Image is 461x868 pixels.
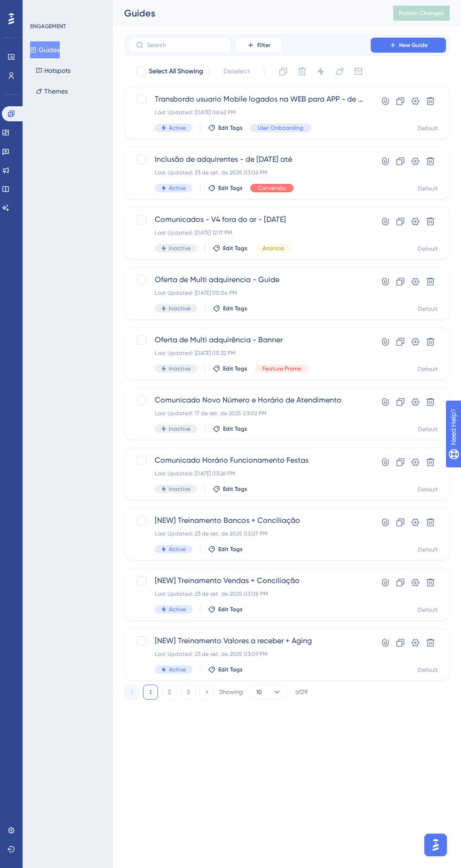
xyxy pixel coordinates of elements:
span: Oferta de Multi adquirencia - Guide [155,274,344,285]
span: Inactive [169,305,191,312]
button: Guides [30,41,60,58]
span: Edit Tags [223,245,247,252]
button: Edit Tags [213,305,247,312]
span: Comunicado Novo Número e Horário de Atendimento [155,395,344,406]
div: Default [418,426,438,433]
button: 1 [143,685,158,700]
div: Default [418,546,438,553]
div: of 29 [295,688,308,696]
div: Default [418,606,438,614]
iframe: UserGuiding AI Assistant Launcher [421,831,450,859]
div: Default [418,185,438,192]
span: Edit Tags [218,124,243,132]
button: Edit Tags [213,425,247,433]
div: Default [418,245,438,253]
div: Last Updated: 23 de set. de 2025 03:08 PM [155,590,344,598]
span: Inactive [169,485,191,493]
input: Search [147,42,223,48]
span: Publish Changes [399,9,444,17]
button: Edit Tags [208,545,243,553]
div: Showing [219,688,243,696]
span: Filter [257,41,270,49]
button: Edit Tags [208,666,243,673]
button: Edit Tags [213,245,247,252]
span: Select All Showing [149,66,203,77]
span: Edit Tags [218,184,243,192]
span: Deselect [223,66,250,77]
span: [NEW] Treinamento Vendas + Conciliação [155,575,344,586]
div: Default [418,666,438,674]
button: Deselect [215,63,258,80]
span: Inclusão de adquirentes - de [DATE] até [155,154,344,165]
button: Edit Tags [208,124,243,132]
div: Last Updated: [DATE] 03:26 PM [155,470,344,477]
span: Inactive [169,365,191,372]
span: Comunicado Horário Funcionamento Festas [155,455,344,466]
div: Last Updated: 17 de set. de 2025 03:02 PM [155,410,344,417]
div: Last Updated: [DATE] 05:32 PM [155,349,344,357]
button: Filter [235,38,282,53]
span: User Onboarding [258,124,303,132]
span: Transbordo usuario Mobile logados na WEB para APP - de [DATE] até [155,94,363,105]
span: Comunicados - V4 fora do ar - [DATE] [155,214,344,225]
span: Inactive [169,425,191,433]
span: Edit Tags [223,305,247,312]
button: 2 [162,685,177,700]
button: New Guide [371,38,446,53]
span: Conversão [258,184,286,192]
span: Feature Promo [262,365,301,372]
div: Last Updated: [DATE] 12:17 PM [155,229,344,237]
span: [NEW] Treinamento Valores a receber + Aging [155,635,344,647]
span: 10 [256,688,262,696]
span: Need Help? [22,2,59,14]
span: Oferta de Multi adquirência - Banner [155,334,344,346]
span: Edit Tags [223,365,247,372]
span: Active [169,666,186,673]
span: Edit Tags [218,666,243,673]
button: 10 [250,685,288,700]
div: Default [418,125,438,132]
button: Themes [30,83,73,100]
div: Last Updated: 23 de set. de 2025 03:09 PM [155,650,344,658]
span: Anúncio [262,245,284,252]
span: Edit Tags [218,606,243,613]
div: Default [418,365,438,373]
span: Active [169,184,186,192]
span: Edit Tags [218,545,243,553]
span: [NEW] Treinamento Bancos + Conciliação [155,515,344,526]
span: Edit Tags [223,425,247,433]
button: Edit Tags [213,485,247,493]
button: Hotspots [30,62,76,79]
button: Edit Tags [208,184,243,192]
button: 3 [181,685,196,700]
button: Edit Tags [213,365,247,372]
div: ENGAGEMENT [30,23,66,30]
button: Publish Changes [393,6,450,21]
span: Active [169,606,186,613]
button: Edit Tags [208,606,243,613]
div: Last Updated: 23 de set. de 2025 03:07 PM [155,530,344,537]
span: Edit Tags [223,485,247,493]
div: Last Updated: [DATE] 05:04 PM [155,289,344,297]
span: New Guide [399,41,428,49]
span: Inactive [169,245,191,252]
span: Active [169,545,186,553]
div: Guides [124,7,370,20]
div: Default [418,305,438,313]
div: Last Updated: 23 de set. de 2025 03:06 PM [155,169,344,176]
span: Active [169,124,186,132]
div: Default [418,486,438,493]
div: Last Updated: [DATE] 06:42 PM [155,109,363,116]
